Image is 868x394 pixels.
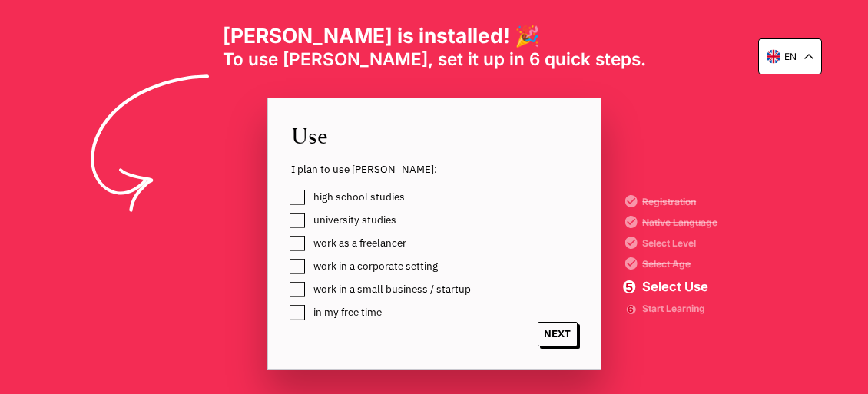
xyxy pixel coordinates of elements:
[313,283,471,295] span: work in a small business / startup
[642,197,717,207] span: Registration
[291,121,578,151] span: Use
[313,306,382,318] span: in my free time
[313,237,406,249] span: work as a freelancer
[291,163,578,176] span: I plan to use [PERSON_NAME]:
[784,51,797,62] p: en
[313,260,438,272] span: work in a corporate setting
[223,24,646,48] h1: [PERSON_NAME] is installed! 🎉
[313,214,396,226] span: university studies
[313,191,405,203] span: high school studies
[642,280,717,293] span: Select Use
[642,305,717,313] span: Start Learning
[642,260,717,269] span: Select Age
[642,218,717,227] span: Native Language
[642,239,717,248] span: Select Level
[223,48,646,69] span: To use [PERSON_NAME], set it up in 6 quick steps.
[538,322,578,346] span: NEXT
